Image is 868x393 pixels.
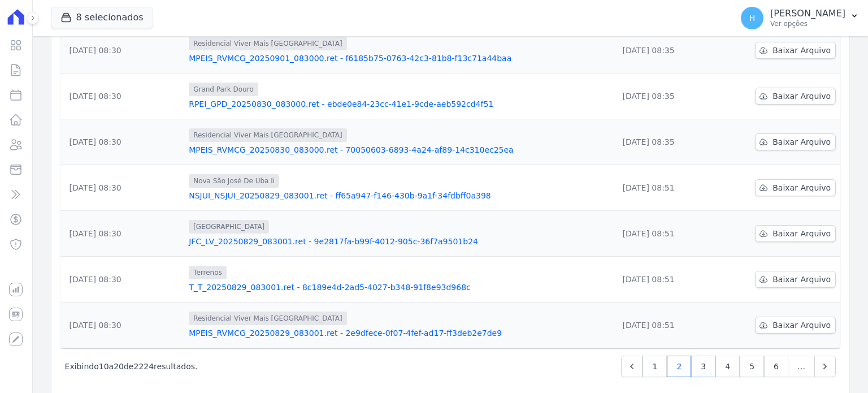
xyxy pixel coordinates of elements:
[60,28,185,74] td: [DATE] 08:30
[189,98,609,110] a: RPEI_GPD_20250830_083000.ret - ebde0e84-23cc-41e1-9cde-aeb592cd4f51
[60,165,185,211] td: [DATE] 08:30
[814,356,836,377] a: Next
[60,74,185,119] td: [DATE] 08:30
[60,119,185,165] td: [DATE] 08:30
[667,356,691,377] a: 2
[772,319,831,331] span: Baixar Arquivo
[189,190,609,201] a: NSJUI_NSJUI_20250829_083001.ret - ff65a947-f146-430b-9a1f-34fdbff0a398
[614,28,725,74] td: [DATE] 08:35
[755,133,836,150] a: Baixar Arquivo
[772,274,831,285] span: Baixar Arquivo
[770,8,845,19] p: [PERSON_NAME]
[772,45,831,56] span: Baixar Arquivo
[614,119,725,165] td: [DATE] 08:35
[65,361,198,372] p: Exibindo a de resultados.
[60,211,185,257] td: [DATE] 08:30
[755,317,836,334] a: Baixar Arquivo
[189,174,279,188] span: Nova São José De Uba Ii
[189,220,269,234] span: [GEOGRAPHIC_DATA]
[189,53,609,64] a: MPEIS_RVMCG_20250901_083000.ret - f6185b75-0763-42c3-81b8-f13c71a44baa
[755,179,836,196] a: Baixar Arquivo
[732,2,868,34] button: H [PERSON_NAME] Ver opções
[51,7,153,28] button: 8 selecionados
[749,14,756,22] span: H
[614,165,725,211] td: [DATE] 08:51
[755,88,836,105] a: Baixar Arquivo
[189,282,609,293] a: T_T_20250829_083001.ret - 8c189e4d-2ad5-4027-b348-91f8e93d968c
[691,356,715,377] a: 3
[99,362,109,371] span: 10
[770,19,845,28] p: Ver opções
[643,356,667,377] a: 1
[621,356,643,377] a: Previous
[133,362,154,371] span: 2224
[189,266,227,279] span: Terrenos
[60,257,185,303] td: [DATE] 08:30
[189,37,347,50] span: Residencial Viver Mais [GEOGRAPHIC_DATA]
[114,362,124,371] span: 20
[189,236,609,247] a: JFC_LV_20250829_083001.ret - 9e2817fa-b99f-4012-905c-36f7a9501b24
[614,74,725,119] td: [DATE] 08:35
[755,271,836,288] a: Baixar Arquivo
[788,356,815,377] span: …
[740,356,764,377] a: 5
[755,225,836,242] a: Baixar Arquivo
[614,257,725,303] td: [DATE] 08:51
[764,356,788,377] a: 6
[60,303,185,348] td: [DATE] 08:30
[755,42,836,59] a: Baixar Arquivo
[772,182,831,193] span: Baixar Arquivo
[189,312,347,325] span: Residencial Viver Mais [GEOGRAPHIC_DATA]
[189,83,258,96] span: Grand Park Douro
[189,144,609,156] a: MPEIS_RVMCG_20250830_083000.ret - 70050603-6893-4a24-af89-14c310ec25ea
[189,128,347,142] span: Residencial Viver Mais [GEOGRAPHIC_DATA]
[715,356,740,377] a: 4
[189,327,609,339] a: MPEIS_RVMCG_20250829_083001.ret - 2e9dfece-0f07-4fef-ad17-ff3deb2e7de9
[772,136,831,148] span: Baixar Arquivo
[772,90,831,102] span: Baixar Arquivo
[772,228,831,239] span: Baixar Arquivo
[614,303,725,348] td: [DATE] 08:51
[614,211,725,257] td: [DATE] 08:51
